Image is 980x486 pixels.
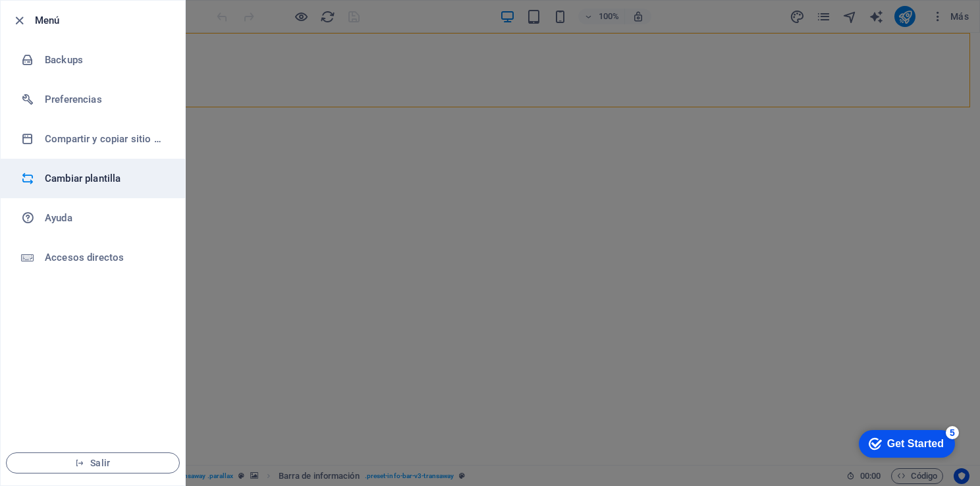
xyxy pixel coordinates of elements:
[11,7,107,34] div: Get Started 5 items remaining, 0% complete
[39,14,95,26] div: Get Started
[97,3,111,16] div: 5
[6,452,180,473] button: Salir
[35,13,175,28] h6: Menú
[45,210,167,226] h6: Ayuda
[45,250,167,265] h6: Accesos directos
[45,171,167,186] h6: Cambiar plantilla
[1,198,185,238] a: Ayuda
[45,131,167,147] h6: Compartir y copiar sitio web
[45,92,167,107] h6: Preferencias
[17,458,169,468] span: Salir
[45,52,167,68] h6: Backups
